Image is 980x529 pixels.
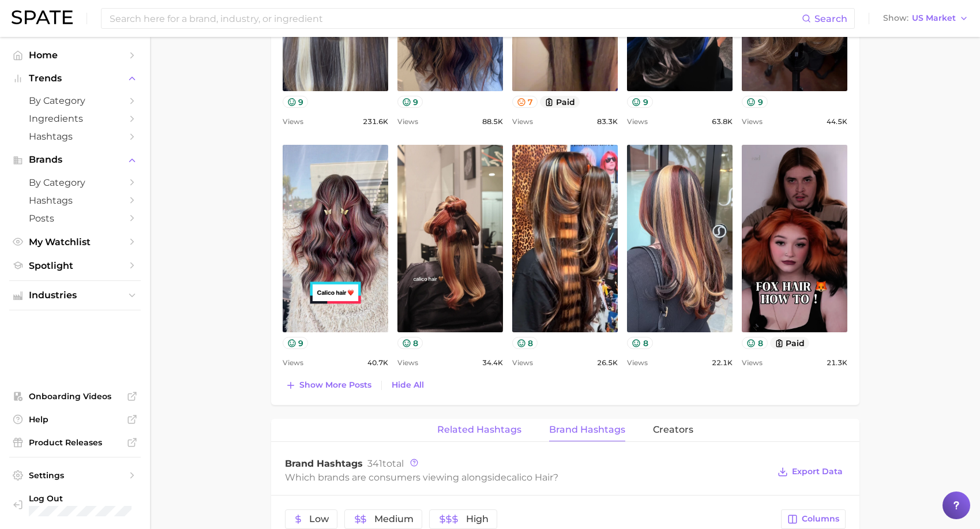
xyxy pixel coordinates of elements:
[283,356,303,370] span: Views
[827,115,847,129] span: 44.5k
[9,467,141,484] a: Settings
[29,50,121,61] span: Home
[367,356,388,370] span: 40.7k
[285,470,769,485] div: Which brands are consumers viewing alongside ?
[9,411,141,428] a: Help
[9,92,141,110] a: by Category
[283,96,309,108] button: 9
[627,96,653,108] button: 9
[397,96,423,108] button: 9
[108,9,802,28] input: Search here for a brand, industry, or ingredient
[9,110,141,127] a: Ingredients
[285,458,363,469] span: Brand Hashtags
[880,11,971,26] button: ShowUS Market
[775,464,845,480] button: Export Data
[9,192,141,209] a: Hashtags
[367,458,404,469] span: total
[512,115,533,129] span: Views
[12,10,73,24] img: SPATE
[9,490,141,520] a: Log out. Currently logged in with e-mail marissa.callender@digitas.com.
[397,356,418,370] span: Views
[29,414,121,425] span: Help
[549,425,625,435] span: Brand Hashtags
[597,356,618,370] span: 26.5k
[712,115,733,129] span: 63.8k
[9,151,141,168] button: Brands
[299,380,371,390] span: Show more posts
[627,337,653,349] button: 8
[653,425,693,435] span: Creators
[29,177,121,188] span: by Category
[437,425,521,435] span: Related Hashtags
[283,337,309,349] button: 9
[9,209,141,227] a: Posts
[29,195,121,206] span: Hashtags
[802,514,839,524] span: Columns
[392,380,424,390] span: Hide All
[374,515,414,524] span: Medium
[466,515,489,524] span: High
[9,46,141,64] a: Home
[742,356,763,370] span: Views
[742,115,763,129] span: Views
[389,377,427,393] button: Hide All
[912,15,956,21] span: US Market
[29,237,121,247] span: My Watchlist
[9,233,141,251] a: My Watchlist
[814,13,847,24] span: Search
[9,434,141,451] a: Product Releases
[367,458,382,469] span: 341
[309,515,329,524] span: Low
[512,337,538,349] button: 8
[9,257,141,275] a: Spotlight
[627,115,648,129] span: Views
[9,388,141,405] a: Onboarding Videos
[597,115,618,129] span: 83.3k
[540,96,580,108] button: paid
[29,113,121,124] span: Ingredients
[827,356,847,370] span: 21.3k
[29,437,121,448] span: Product Releases
[9,70,141,87] button: Trends
[482,356,503,370] span: 34.4k
[482,115,503,129] span: 88.5k
[9,287,141,304] button: Industries
[363,115,388,129] span: 231.6k
[29,493,155,504] span: Log Out
[29,213,121,224] span: Posts
[506,472,553,483] span: calico hair
[29,131,121,142] span: Hashtags
[792,467,843,477] span: Export Data
[397,115,418,129] span: Views
[883,15,908,21] span: Show
[512,356,533,370] span: Views
[781,509,845,529] button: Columns
[29,95,121,106] span: by Category
[29,73,121,84] span: Trends
[29,290,121,301] span: Industries
[770,337,810,349] button: paid
[512,96,538,108] button: 7
[9,127,141,145] a: Hashtags
[29,391,121,402] span: Onboarding Videos
[283,115,303,129] span: Views
[742,337,768,349] button: 8
[742,96,768,108] button: 9
[283,377,374,393] button: Show more posts
[627,356,648,370] span: Views
[29,155,121,165] span: Brands
[397,337,423,349] button: 8
[9,174,141,192] a: by Category
[29,470,121,481] span: Settings
[29,260,121,271] span: Spotlight
[712,356,733,370] span: 22.1k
